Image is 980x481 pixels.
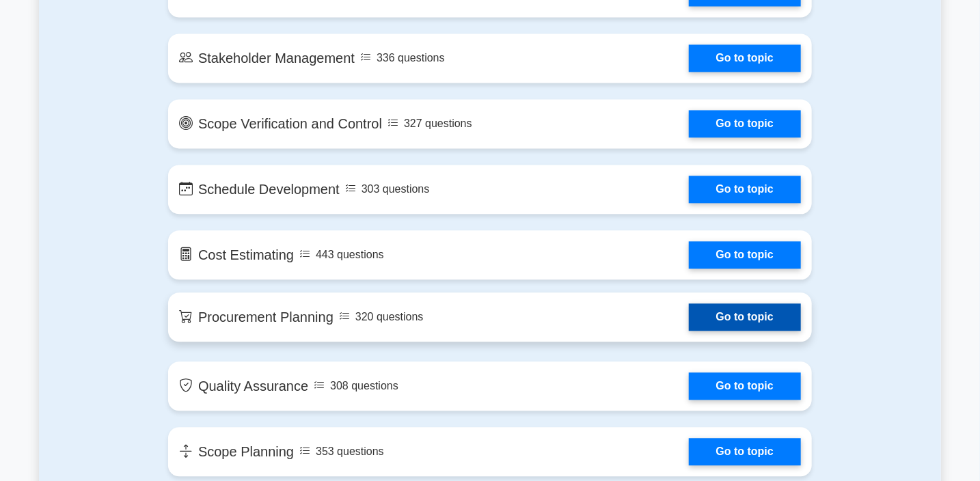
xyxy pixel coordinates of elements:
a: Go to topic [689,110,801,137]
a: Go to topic [689,438,801,465]
a: Go to topic [689,303,801,331]
a: Go to topic [689,44,801,72]
a: Go to topic [689,241,801,269]
a: Go to topic [689,372,801,400]
a: Go to topic [689,176,801,203]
